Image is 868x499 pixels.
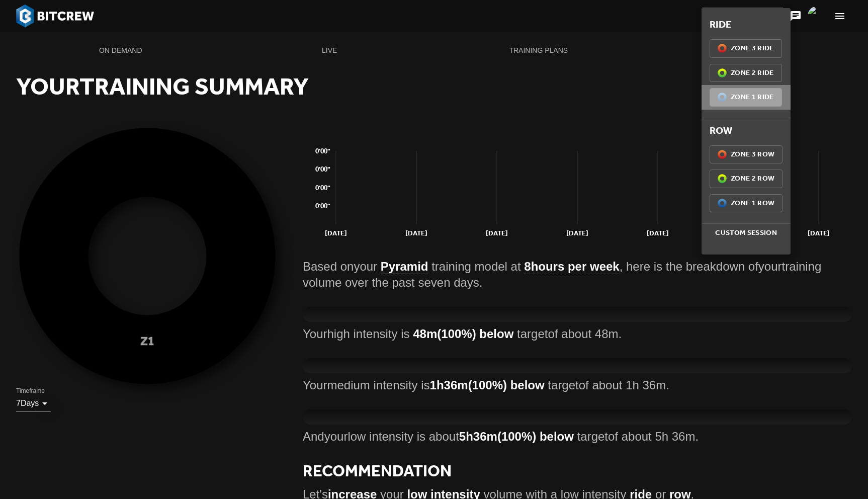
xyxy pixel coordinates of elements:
[718,197,774,210] span: Zone 1 Row
[710,194,783,213] a: Z1(100%)Zone 1 Row
[710,88,782,107] a: Z1(100%)Zone 1 Ride
[710,16,783,32] h3: RIDE
[718,42,774,55] span: Zone 3 Ride
[706,227,787,239] span: Custom Session
[718,173,774,185] span: Zone 2 Row
[718,148,774,161] span: Zone 3 Row
[710,64,782,82] a: Z2(100%)Zone 2 Ride
[718,67,774,79] span: Zone 2 Ride
[718,91,774,104] span: Zone 1 Ride
[710,122,783,138] h3: ROW
[710,170,783,188] a: Z2(100%)Zone 2 Row
[710,145,783,164] a: Z3(100%)Zone 3 Row
[702,224,791,242] button: Custom Session
[710,39,782,58] a: Z3(100%)Zone 3 Ride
